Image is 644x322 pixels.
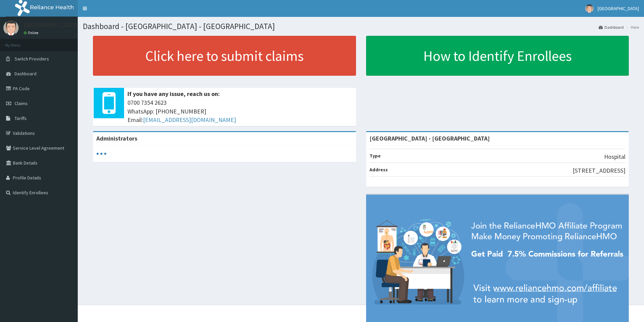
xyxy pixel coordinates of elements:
[624,24,639,30] li: Here
[15,71,37,77] span: Dashboard
[15,100,28,106] span: Claims
[96,134,137,142] b: Administrators
[573,166,625,175] p: [STREET_ADDRESS]
[96,149,106,159] svg: audio-loading
[369,153,381,159] b: Type
[369,167,388,173] b: Address
[15,56,49,62] span: Switch Providers
[24,30,40,35] a: Online
[127,98,353,124] span: 0700 7354 2623 WhatsApp: [PHONE_NUMBER] Email:
[604,152,625,161] p: Hospital
[143,116,236,124] a: [EMAIL_ADDRESS][DOMAIN_NAME]
[585,4,594,13] img: User Image
[15,115,27,121] span: Tariffs
[83,22,639,31] h1: Dashboard - [GEOGRAPHIC_DATA] - [GEOGRAPHIC_DATA]
[93,36,356,76] a: Click here to submit claims
[598,5,639,11] span: [GEOGRAPHIC_DATA]
[3,20,19,35] img: User Image
[366,36,629,76] a: How to Identify Enrollees
[24,22,79,28] p: [GEOGRAPHIC_DATA]
[369,134,490,142] strong: [GEOGRAPHIC_DATA] - [GEOGRAPHIC_DATA]
[127,90,220,98] b: If you have any issue, reach us on:
[599,24,624,30] a: Dashboard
